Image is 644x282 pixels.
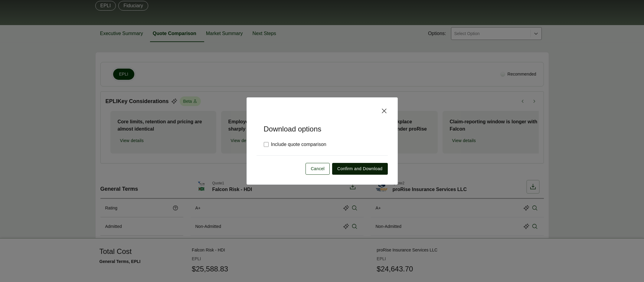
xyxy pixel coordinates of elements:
[257,115,388,134] h5: Download options
[337,166,382,172] span: Confirm and Download
[264,141,326,148] label: Include quote comparison
[311,166,325,172] span: Cancel
[306,163,330,175] button: Cancel
[332,163,387,175] button: Confirm and Download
